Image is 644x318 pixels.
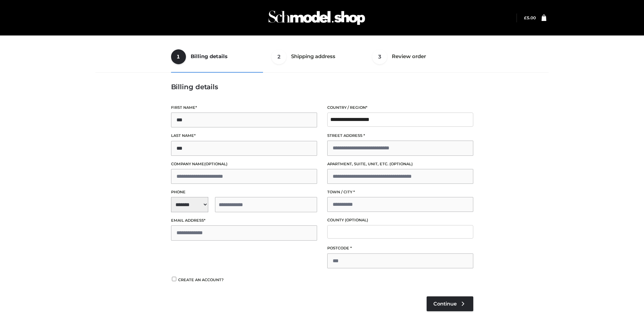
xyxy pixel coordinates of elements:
[178,277,224,282] span: Create an account?
[327,161,473,167] label: Apartment, suite, unit, etc.
[327,217,473,223] label: County
[171,277,177,281] input: Create an account?
[266,4,367,31] img: Schmodel Admin 964
[171,132,317,139] label: Last name
[524,15,536,20] a: £5.00
[171,83,473,91] h3: Billing details
[171,161,317,167] label: Company name
[171,189,317,195] label: Phone
[389,162,413,166] span: (optional)
[427,296,473,311] a: Continue
[171,217,317,224] label: Email address
[433,301,457,307] span: Continue
[327,189,473,195] label: Town / City
[327,104,473,111] label: Country / Region
[327,132,473,139] label: Street address
[327,245,473,251] label: Postcode
[171,104,317,111] label: First name
[524,15,536,20] bdi: 5.00
[204,162,228,166] span: (optional)
[524,15,527,20] span: £
[345,218,368,222] span: (optional)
